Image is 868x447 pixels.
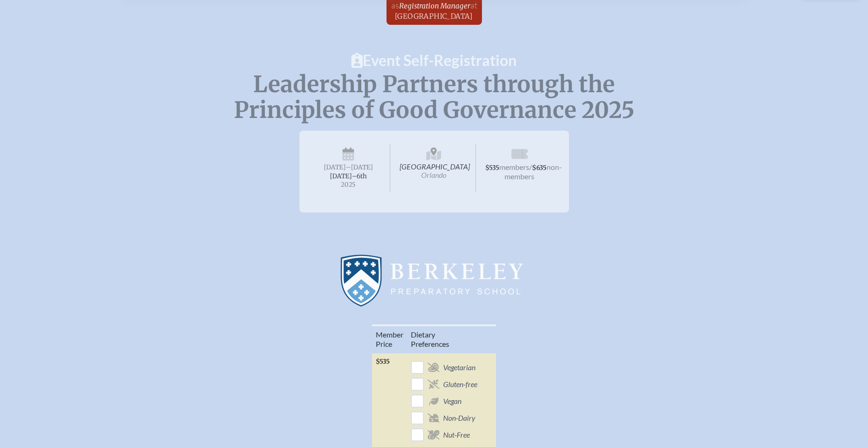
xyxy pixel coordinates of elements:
span: 2025 [314,181,383,188]
span: [GEOGRAPHIC_DATA] [395,12,473,21]
span: [DATE]–⁠6th [330,172,367,180]
span: Leadership Partners through the Principles of Good Governance 2025 [234,70,635,124]
span: / [529,162,532,171]
span: Vegan [443,396,461,406]
span: Registration Manager [399,1,470,10]
span: $635 [532,164,547,172]
th: Memb [372,325,407,353]
span: er [397,330,403,339]
span: Gluten-free [443,380,477,389]
span: [GEOGRAPHIC_DATA] [392,144,476,192]
span: $535 [485,164,499,172]
span: members [499,162,529,171]
img: Berkeley Preparatory School [341,254,528,308]
span: ary Preferences [411,330,449,348]
span: [DATE] [324,163,346,171]
th: Diet [407,325,481,353]
span: non-members [504,162,562,181]
span: Vegetarian [443,363,475,372]
span: Non-Dairy [443,413,475,423]
span: Orlando [421,170,446,179]
span: –[DATE] [346,163,373,171]
span: Price [376,339,392,348]
span: $535 [376,358,390,366]
span: Nut-Free [443,430,470,440]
